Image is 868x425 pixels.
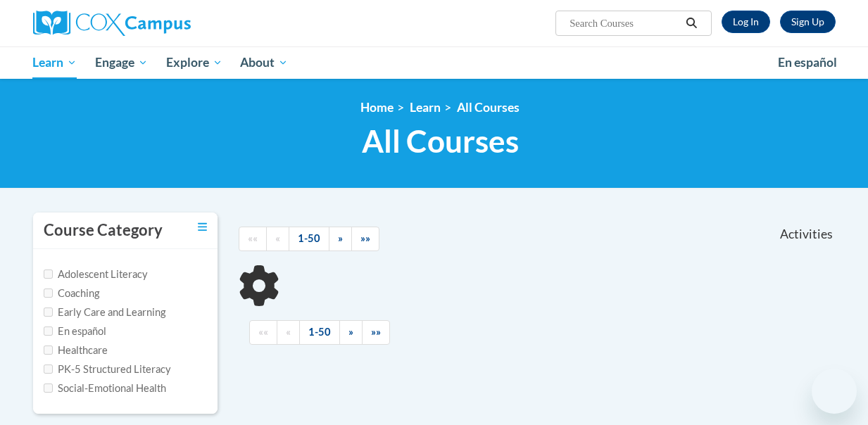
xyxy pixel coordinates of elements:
[44,305,165,320] label: Early Care and Learning
[95,54,148,71] span: Engage
[360,232,370,244] span: »»
[248,232,258,244] span: ««
[568,15,681,32] input: Search Courses
[681,15,702,32] button: Search
[44,269,53,279] input: Checkbox for Options
[299,320,340,345] a: 1-50
[338,232,343,244] span: »
[258,326,268,338] span: ««
[769,48,846,77] a: En español
[239,227,267,251] a: Begining
[362,320,390,345] a: End
[351,227,379,251] a: End
[33,11,287,36] a: Cox Campus
[44,324,106,339] label: En español
[339,320,363,345] a: Next
[240,54,288,71] span: About
[371,326,381,338] span: »»
[44,220,163,241] h3: Course Category
[722,11,770,33] a: Log In
[249,320,277,345] a: Begining
[266,227,289,251] a: Previous
[44,383,53,393] input: Checkbox for Options
[44,286,99,301] label: Coaching
[812,369,857,414] iframe: Button to launch messaging window
[780,11,836,33] a: Register
[24,46,87,79] a: Learn
[329,227,352,251] a: Next
[44,288,53,298] input: Checkbox for Options
[44,364,53,374] input: Checkbox for Options
[157,46,232,79] a: Explore
[277,320,300,345] a: Previous
[457,100,520,115] a: All Courses
[23,46,846,79] div: Main menu
[44,343,108,358] label: Healthcare
[362,122,519,160] span: All Courses
[198,220,207,235] a: Toggle collapse
[33,11,191,36] img: Cox Campus
[410,100,441,115] a: Learn
[286,326,291,338] span: «
[166,54,222,71] span: Explore
[32,54,77,71] span: Learn
[86,46,157,79] a: Engage
[44,362,171,377] label: PK-5 Structured Literacy
[348,326,353,338] span: »
[778,55,837,70] span: En español
[275,232,280,244] span: «
[360,100,394,115] a: Home
[780,227,833,242] span: Activities
[289,227,329,251] a: 1-50
[44,345,53,355] input: Checkbox for Options
[44,267,148,282] label: Adolescent Literacy
[44,307,53,317] input: Checkbox for Options
[44,326,53,336] input: Checkbox for Options
[44,381,166,396] label: Social-Emotional Health
[231,46,297,79] a: About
